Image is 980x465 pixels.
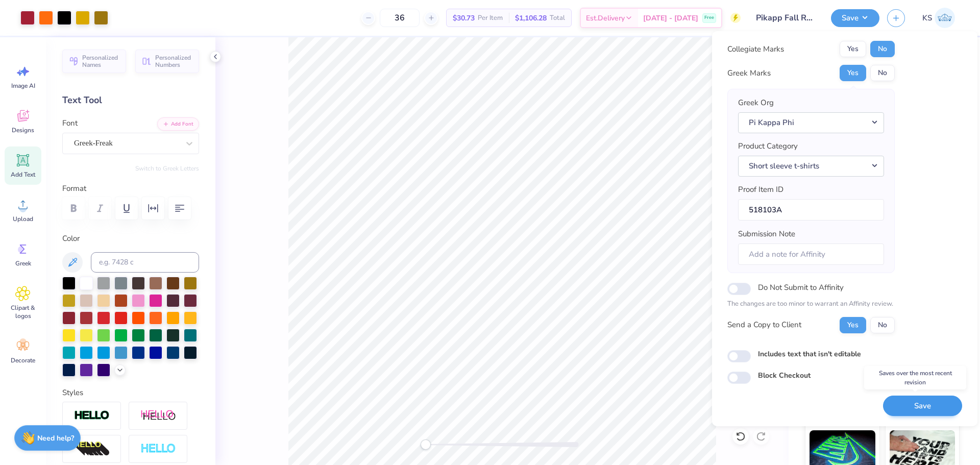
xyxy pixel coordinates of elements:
[13,215,33,223] span: Upload
[453,13,475,23] span: $30.73
[758,349,861,359] label: Includes text that isn't editable
[82,54,120,68] span: Personalized Names
[6,304,40,320] span: Clipart & logos
[74,410,110,422] img: Stroke
[11,170,35,179] span: Add Text
[748,8,823,28] input: Untitled Design
[157,117,199,131] button: Add Font
[643,13,698,23] span: [DATE] - [DATE]
[140,443,176,455] img: Negative Space
[15,259,31,267] span: Greek
[864,366,966,389] div: Saves over the most recent revision
[918,8,960,28] a: KS
[727,67,771,79] div: Greek Marks
[62,233,199,244] label: Color
[840,65,866,81] button: Yes
[550,13,565,23] span: Total
[738,228,795,240] label: Submission Note
[586,13,625,23] span: Est. Delivery
[840,317,866,333] button: Yes
[515,13,547,23] span: $1,106.28
[62,50,126,73] button: Personalized Names
[870,41,895,57] button: No
[62,183,199,194] label: Format
[478,13,503,23] span: Per Item
[727,43,784,55] div: Collegiate Marks
[62,117,78,129] label: Font
[922,12,932,24] span: KS
[37,433,74,443] strong: Need help?
[831,9,879,27] button: Save
[935,8,955,28] img: Kath Sales
[727,319,801,331] div: Send a Copy to Client
[11,82,35,90] span: Image AI
[155,54,193,68] span: Personalized Numbers
[758,281,844,294] label: Do Not Submit to Affinity
[140,409,176,422] img: Shadow
[883,396,962,417] button: Save
[727,299,895,309] p: The changes are too minor to warrant an Affinity review.
[62,387,83,399] label: Styles
[840,41,866,57] button: Yes
[11,356,35,364] span: Decorate
[74,441,110,457] img: 3D Illusion
[12,126,34,134] span: Designs
[870,317,895,333] button: No
[135,164,199,173] button: Switch to Greek Letters
[738,184,783,195] label: Proof Item ID
[738,112,884,133] button: Pi Kappa Phi
[91,252,199,273] input: e.g. 7428 c
[738,97,774,109] label: Greek Org
[870,65,895,81] button: No
[62,93,199,107] div: Text Tool
[738,140,798,152] label: Product Category
[738,243,884,265] input: Add a note for Affinity
[758,370,811,381] label: Block Checkout
[738,156,884,177] button: Short sleeve t-shirts
[135,50,199,73] button: Personalized Numbers
[421,439,431,450] div: Accessibility label
[380,9,420,27] input: – –
[704,14,714,21] span: Free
